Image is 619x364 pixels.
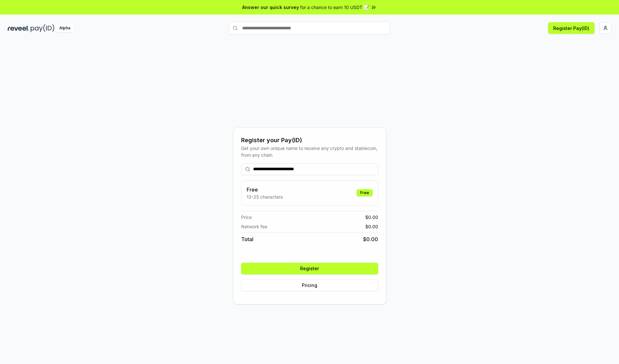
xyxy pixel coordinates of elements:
[363,235,378,243] span: $ 0.00
[241,235,253,243] span: Total
[241,280,378,291] button: Pricing
[300,4,369,11] span: for a chance to earn 10 USDT 📝
[241,223,267,230] span: Network fee
[357,189,373,196] div: Free
[241,145,378,158] div: Get your own unique name to receive any crypto and stablecoin, from any chain
[241,263,378,274] button: Register
[548,22,594,34] button: Register Pay(ID)
[365,223,378,230] span: $ 0.00
[8,24,29,32] img: reveel_dark
[56,24,74,32] div: Alpha
[241,136,378,145] div: Register your Pay(ID)
[247,193,283,200] p: 13-25 characters
[241,214,252,221] span: Price
[365,214,378,221] span: $ 0.00
[242,4,299,11] span: Answer our quick survey
[31,24,54,32] img: pay_id
[247,186,283,193] h3: Free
